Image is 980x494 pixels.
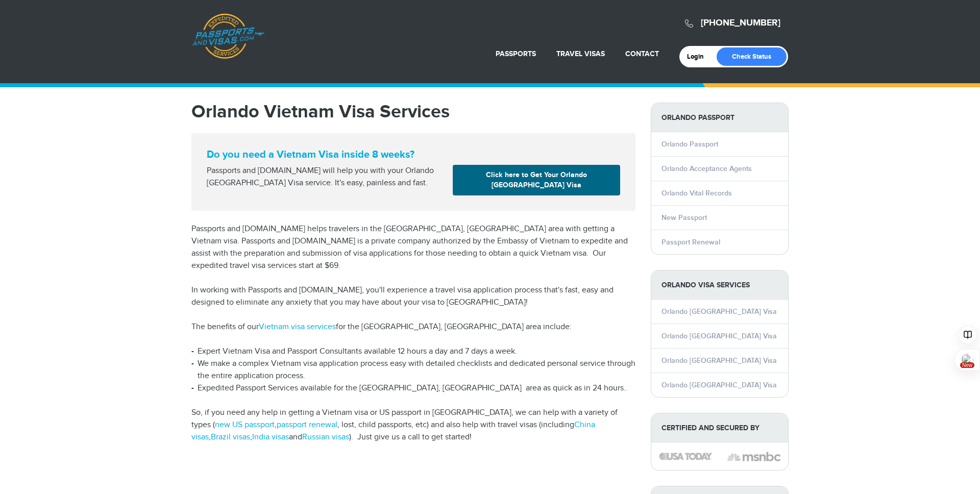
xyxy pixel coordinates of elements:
[661,307,777,316] a: Orlando [GEOGRAPHIC_DATA] Visa
[191,420,595,442] a: China visas
[661,140,718,149] a: Orlando Passport
[651,413,788,442] strong: Certified and Secured by
[661,164,752,173] a: Orlando Acceptance Agents
[191,382,635,394] li: Expedited Passport Services available for the [GEOGRAPHIC_DATA], [GEOGRAPHIC_DATA] area as quick ...
[701,17,780,29] a: [PHONE_NUMBER]
[453,165,620,195] a: Click here to Get Your Orlando [GEOGRAPHIC_DATA] Visa
[211,432,250,442] a: Brazil visas
[651,103,788,132] strong: Orlando Passport
[192,13,264,59] a: Passports & [DOMAIN_NAME]
[191,284,635,309] p: In working with Passports and [DOMAIN_NAME], you'll experience a travel visa application process ...
[661,356,777,365] a: Orlando [GEOGRAPHIC_DATA] Visa
[556,50,605,58] a: Travel Visas
[496,50,536,58] a: Passports
[215,420,275,430] a: new US passport
[191,358,635,382] li: We make a complex Vietnam visa application process easy with detailed checklists and dedicated pe...
[277,420,337,430] a: passport renewal
[727,451,780,463] img: image description
[207,149,620,161] strong: Do you need a Vietnam Visa inside 8 weeks?
[203,165,449,189] div: Passports and [DOMAIN_NAME] will help you with your Orlando [GEOGRAPHIC_DATA] Visa service. It's ...
[191,321,635,333] p: The benefits of our for the [GEOGRAPHIC_DATA], [GEOGRAPHIC_DATA] area include:
[661,213,707,222] a: New Passport
[651,270,788,300] strong: Orlando Visa Services
[259,322,336,332] a: Vietnam visa services
[191,345,635,358] li: Expert Vietnam Visa and Passport Consultants available 12 hours a day and 7 days a week.
[659,453,712,460] img: image description
[191,223,635,272] p: Passports and [DOMAIN_NAME] helps travelers in the [GEOGRAPHIC_DATA], [GEOGRAPHIC_DATA] area with...
[302,432,349,442] a: Russian visas
[252,432,289,442] a: India visas
[191,103,635,121] h1: Orlando Vietnam Visa Services
[661,332,777,340] a: Orlando [GEOGRAPHIC_DATA] Visa
[687,53,711,61] a: Login
[661,238,720,246] a: Passport Renewal
[661,189,732,197] a: Orlando Vital Records
[661,381,777,389] a: Orlando [GEOGRAPHIC_DATA] Visa
[717,47,787,66] a: Check Status
[191,407,635,443] p: So, if you need any help in getting a Vietnam visa or US passport in [GEOGRAPHIC_DATA], we can he...
[625,50,659,58] a: Contact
